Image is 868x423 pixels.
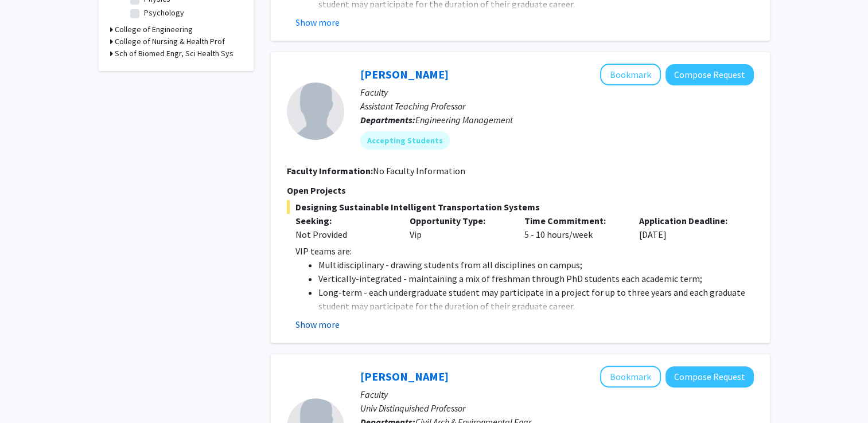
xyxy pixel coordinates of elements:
[115,48,233,60] h3: Sch of Biomed Engr, Sci Health Sys
[360,99,754,113] p: Assistant Teaching Professor
[115,36,225,48] h3: College of Nursing & Health Prof
[516,214,630,241] div: 5 - 10 hours/week
[287,183,754,197] p: Open Projects
[360,67,449,81] a: [PERSON_NAME]
[600,366,661,387] button: Add Joseph Hughes to Bookmarks
[115,23,193,36] h3: College of Engineering
[410,214,507,228] p: Opportunity Type:
[360,114,415,126] b: Departments:
[318,285,754,313] li: Long-term - each undergraduate student may participate in a project for up to three years and eac...
[295,244,754,258] p: VIP teams are:
[295,318,340,331] button: Show more
[600,64,661,85] button: Add Liang Zhang to Bookmarks
[373,165,465,177] span: No Faculty Information
[318,272,754,285] li: Vertically-integrated - maintaining a mix of freshman through PhD students each academic term;
[360,387,754,401] p: Faculty
[287,200,754,214] span: Designing Sustainable Intelligent Transportation Systems
[639,214,737,228] p: Application Deadline:
[9,371,49,414] iframe: Chat
[360,401,754,415] p: Univ Distinquished Professor
[295,15,340,29] button: Show more
[295,214,393,228] p: Seeking:
[360,85,754,99] p: Faculty
[287,165,373,177] b: Faculty Information:
[360,369,449,383] a: [PERSON_NAME]
[318,258,754,272] li: Multidisciplinary - drawing students from all disciplines on campus;
[415,114,513,126] span: Engineering Management
[360,131,450,150] mat-chip: Accepting Students
[665,64,754,85] button: Compose Request to Liang Zhang
[665,366,754,387] button: Compose Request to Joseph Hughes
[524,214,622,228] p: Time Commitment:
[630,214,745,241] div: [DATE]
[401,214,516,241] div: Vip
[295,228,393,241] div: Not Provided
[144,7,184,19] label: Psychology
